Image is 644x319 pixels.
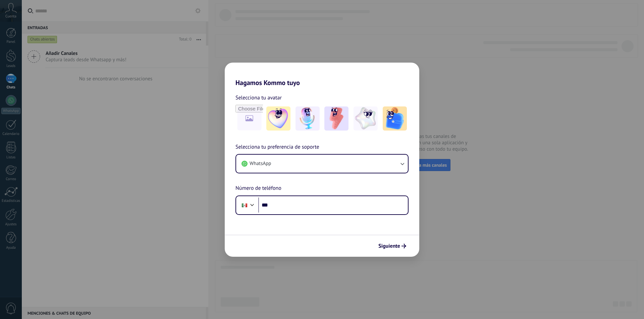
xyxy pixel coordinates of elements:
[250,160,271,167] span: WhatsApp
[354,106,378,131] img: -4.jpeg
[378,244,400,248] span: Siguiente
[236,155,408,173] button: WhatsApp
[238,198,251,212] div: Mexico: + 52
[235,184,281,193] span: Número de teléfono
[235,143,319,152] span: Selecciona tu preferencia de soporte
[324,106,348,131] img: -3.jpeg
[266,106,290,131] img: -1.jpeg
[225,63,419,87] h2: Hagamos Kommo tuyo
[235,93,282,102] span: Selecciona tu avatar
[296,106,320,131] img: -2.jpeg
[383,106,407,131] img: -5.jpeg
[375,240,409,252] button: Siguiente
